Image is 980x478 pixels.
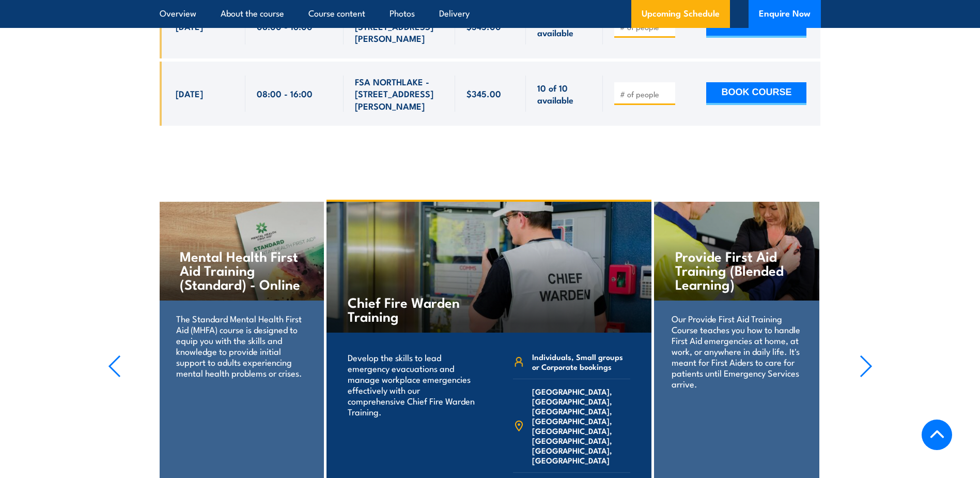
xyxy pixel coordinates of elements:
[180,249,302,291] h4: Mental Health First Aid Training (Standard) - Online
[537,82,592,106] span: 10 of 10 available
[466,87,501,99] span: $345.00
[620,89,672,99] input: # of people
[532,352,630,371] span: Individuals, Small groups or Corporate bookings
[466,20,501,32] span: $345.00
[532,386,630,465] span: [GEOGRAPHIC_DATA], [GEOGRAPHIC_DATA], [GEOGRAPHIC_DATA], [GEOGRAPHIC_DATA], [GEOGRAPHIC_DATA], [G...
[348,295,469,323] h4: Chief Fire Warden Training
[348,352,475,417] p: Develop the skills to lead emergency evacuations and manage workplace emergencies effectively wit...
[257,20,313,32] span: 08:00 - 16:00
[176,87,203,99] span: [DATE]
[672,313,801,389] p: Our Provide First Aid Training Course teaches you how to handle First Aid emergencies at home, at...
[675,249,798,291] h4: Provide First Aid Training (Blended Learning)
[176,20,203,32] span: [DATE]
[537,14,592,38] span: 10 of 10 available
[355,76,444,112] span: FSA NORTHLAKE - [STREET_ADDRESS][PERSON_NAME]
[355,8,444,44] span: FSA NORTHLAKE - [STREET_ADDRESS][PERSON_NAME]
[706,82,806,105] button: BOOK COURSE
[176,313,306,378] p: The Standard Mental Health First Aid (MHFA) course is designed to equip you with the skills and k...
[257,87,313,99] span: 08:00 - 16:00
